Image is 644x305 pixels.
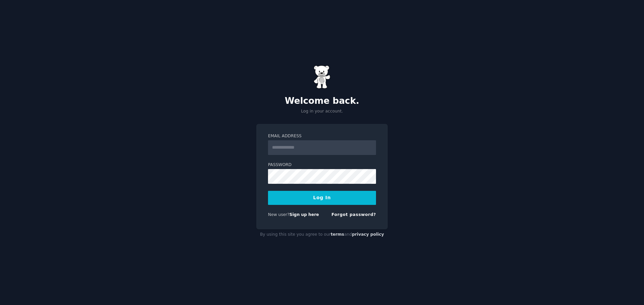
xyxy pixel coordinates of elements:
a: Sign up here [289,212,319,217]
a: privacy policy [352,232,384,237]
p: Log in your account. [256,108,388,115]
button: Log In [268,191,376,205]
a: Forgot password? [331,212,376,217]
img: Gummy Bear [314,65,330,89]
label: Password [268,162,376,168]
span: New user? [268,212,289,217]
a: terms [331,232,344,237]
h2: Welcome back. [256,96,388,106]
div: By using this site you agree to our and [256,229,388,240]
label: Email Address [268,133,376,139]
